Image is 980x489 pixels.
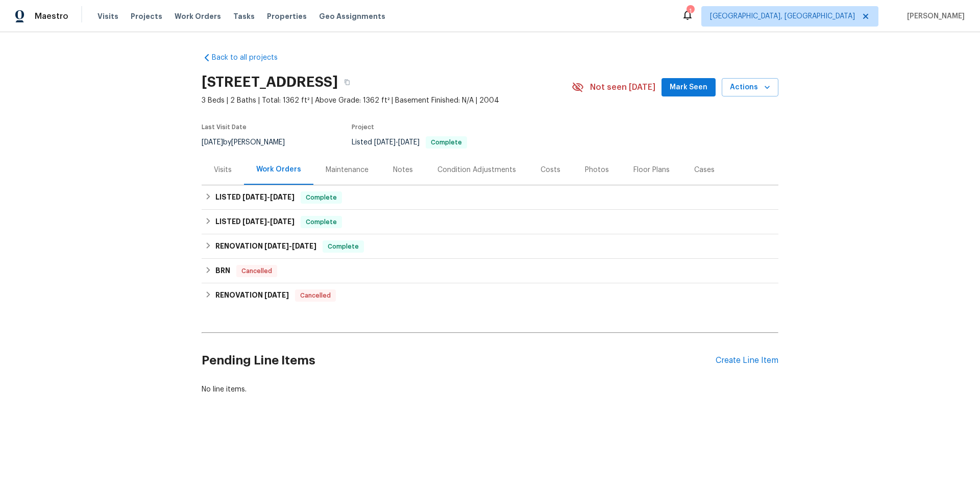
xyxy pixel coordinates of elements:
span: Cancelled [296,290,335,301]
span: Complete [302,192,341,203]
span: Complete [427,139,466,145]
span: [DATE] [264,291,289,299]
div: Work Orders [256,164,301,175]
div: Create Line Item [716,356,778,365]
span: Projects [131,11,162,21]
span: - [374,139,420,146]
span: [DATE] [264,242,289,250]
span: - [242,193,295,201]
button: Mark Seen [661,78,716,97]
span: Last Visit Date [202,124,247,130]
h6: RENOVATION [215,289,289,302]
span: [DATE] [242,218,267,225]
h6: LISTED [215,216,295,228]
div: Visits [214,165,232,175]
span: Cancelled [237,266,276,276]
div: RENOVATION [DATE]-[DATE]Complete [202,234,778,259]
span: [DATE] [292,242,316,250]
span: Project [352,124,374,130]
span: Tasks [233,13,255,20]
div: Maintenance [326,165,369,175]
span: [DATE] [270,193,295,201]
span: Complete [302,217,341,227]
span: [DATE] [202,139,223,146]
div: RENOVATION [DATE]Cancelled [202,283,778,308]
div: Floor Plans [633,165,670,175]
h2: [STREET_ADDRESS] [202,77,338,87]
span: Properties [267,11,307,21]
span: Listed [352,139,467,146]
div: BRN Cancelled [202,259,778,283]
span: 3 Beds | 2 Baths | Total: 1362 ft² | Above Grade: 1362 ft² | Basement Finished: N/A | 2004 [202,95,572,106]
div: by [PERSON_NAME] [202,136,297,149]
div: LISTED [DATE]-[DATE]Complete [202,210,778,234]
span: [DATE] [374,139,396,146]
span: Maestro [35,11,68,21]
span: [PERSON_NAME] [903,11,965,21]
button: Actions [722,78,778,97]
a: Back to all projects [202,53,300,63]
span: - [242,218,295,225]
div: Notes [393,165,413,175]
span: Geo Assignments [319,11,385,21]
span: [DATE] [242,193,267,201]
div: Photos [585,165,609,175]
div: 1 [687,6,694,16]
h6: LISTED [215,191,295,204]
span: Visits [97,11,118,21]
span: - [264,242,316,250]
span: Mark Seen [670,81,707,94]
span: [GEOGRAPHIC_DATA], [GEOGRAPHIC_DATA] [710,11,855,21]
span: Not seen [DATE] [590,82,655,92]
h2: Pending Line Items [202,337,716,384]
div: LISTED [DATE]-[DATE]Complete [202,185,778,210]
span: [DATE] [270,218,295,225]
div: Costs [541,165,560,175]
div: Condition Adjustments [437,165,516,175]
div: Cases [694,165,715,175]
span: [DATE] [398,139,420,146]
div: No line items. [202,384,778,395]
span: Actions [730,81,770,94]
h6: BRN [215,265,230,277]
span: Complete [324,241,363,252]
h6: RENOVATION [215,240,316,253]
button: Copy Address [338,73,356,91]
span: Work Orders [175,11,221,21]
